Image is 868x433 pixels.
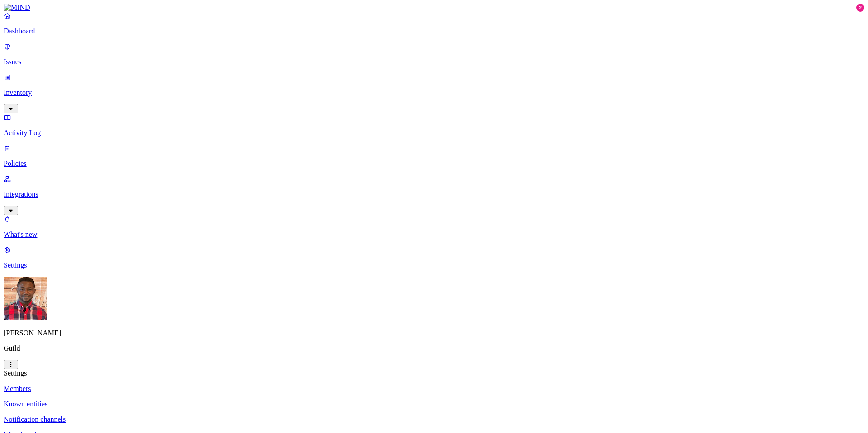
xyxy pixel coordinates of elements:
p: What's new [4,231,864,239]
p: Issues [4,58,864,66]
p: Settings [4,261,864,269]
a: Inventory [4,73,864,112]
img: Charles Sawadogo [4,277,47,320]
p: Inventory [4,89,864,97]
a: Settings [4,246,864,269]
a: Issues [4,42,864,66]
a: MIND [4,4,864,12]
a: What's new [4,215,864,239]
a: Known entities [4,400,864,408]
p: Integrations [4,190,864,198]
a: Policies [4,144,864,168]
div: Settings [4,369,864,377]
p: Dashboard [4,27,864,35]
a: Notification channels [4,415,864,424]
div: 2 [856,4,864,12]
p: Policies [4,160,864,168]
a: Members [4,385,864,393]
a: Activity Log [4,113,864,137]
a: Dashboard [4,12,864,35]
a: Integrations [4,175,864,214]
img: MIND [4,4,30,12]
p: [PERSON_NAME] [4,329,864,337]
p: Activity Log [4,129,864,137]
p: Guild [4,344,864,353]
